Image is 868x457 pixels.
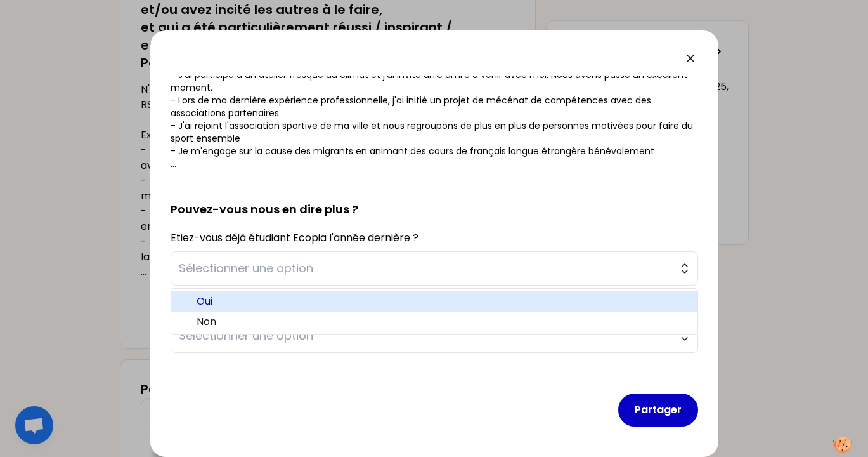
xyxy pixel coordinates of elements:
span: Non [197,314,687,329]
span: Sélectionner une option [179,327,672,345]
p: N'hésitez pas à réfléchir par exemple sur vos motivations pour étudier en RSE/QSE et aux causes q... [171,30,698,170]
ul: Sélectionner une option [171,288,698,335]
h2: Pouvez-vous nous en dire plus ? [171,180,698,218]
button: Sélectionner une option [171,319,698,353]
button: Partager [618,394,698,427]
span: Oui [197,294,687,309]
label: Etiez-vous déjà étudiant Ecopia l'année dernière ? [171,230,418,245]
button: Sélectionner une option [171,251,698,286]
span: Sélectionner une option [179,260,672,277]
